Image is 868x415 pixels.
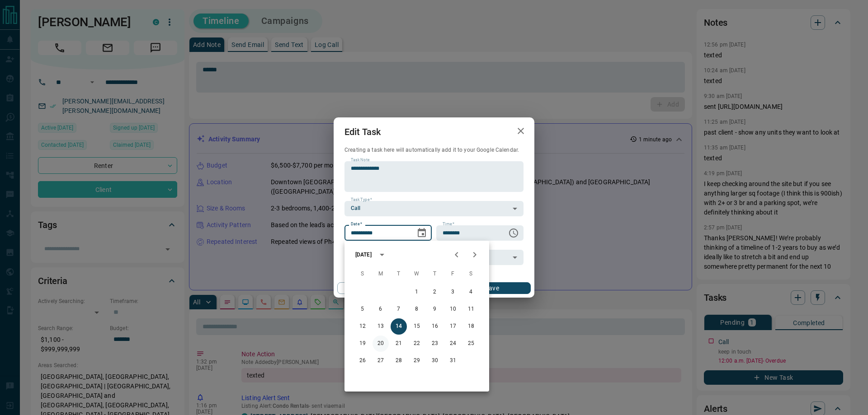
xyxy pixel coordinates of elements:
span: Thursday [427,265,443,283]
button: 4 [463,284,479,300]
p: Creating a task here will automatically add it to your Google Calendar. [344,146,524,154]
span: Sunday [354,265,371,283]
label: Task Note [351,157,369,163]
button: 16 [427,318,443,335]
button: 28 [391,353,407,369]
button: 31 [445,353,461,369]
button: calendar view is open, switch to year view [374,247,390,262]
button: 24 [445,336,461,352]
button: Cancel [337,282,415,294]
label: Task Type [351,197,372,203]
div: Call [344,201,524,216]
h2: Edit Task [334,117,392,146]
button: 25 [463,336,479,352]
button: 6 [373,301,389,317]
button: 30 [427,353,443,369]
span: Saturday [463,265,479,283]
button: 29 [409,353,425,369]
span: Wednesday [409,265,425,283]
button: 14 [391,318,407,335]
span: Friday [445,265,461,283]
button: 19 [354,336,371,352]
button: 5 [354,301,371,317]
button: 10 [445,301,461,317]
button: 8 [409,301,425,317]
button: 26 [354,353,371,369]
button: Choose date, selected date is Oct 14, 2025 [413,224,431,242]
button: Save [453,282,531,294]
div: [DATE] [355,251,372,259]
button: Previous month [448,246,466,264]
span: Tuesday [391,265,407,283]
button: 21 [391,336,407,352]
button: 11 [463,301,479,317]
span: Monday [373,265,389,283]
button: 22 [409,336,425,352]
button: 18 [463,318,479,335]
button: 20 [373,336,389,352]
button: 9 [427,301,443,317]
button: 17 [445,318,461,335]
button: 13 [373,318,389,335]
button: 12 [354,318,371,335]
button: 1 [409,284,425,300]
button: 15 [409,318,425,335]
label: Date [351,221,362,227]
button: 3 [445,284,461,300]
button: 27 [373,353,389,369]
button: 7 [391,301,407,317]
button: Choose time, selected time is 12:00 AM [505,224,523,242]
button: Next month [466,246,484,264]
button: 23 [427,336,443,352]
button: 2 [427,284,443,300]
label: Time [443,221,454,227]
